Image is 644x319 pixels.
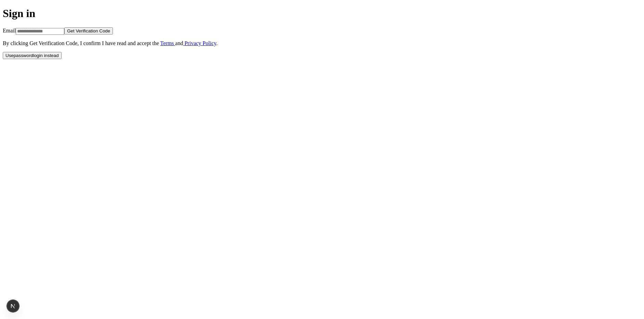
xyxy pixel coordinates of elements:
a: Privacy Policy [183,40,216,46]
h1: Sign in [3,7,641,20]
label: Email [3,28,16,33]
button: Get Verification Code [64,27,113,34]
button: Usepasswordlogin instead [3,52,62,59]
a: Terms [160,40,175,46]
p: By clicking Get Verification Code , I confirm I have read and accept the and . [3,40,641,46]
